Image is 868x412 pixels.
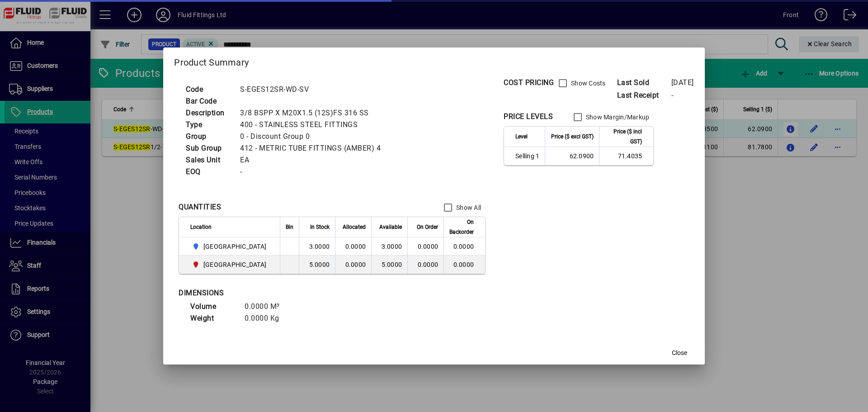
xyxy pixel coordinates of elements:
td: Description [181,107,236,119]
td: Sub Group [181,142,236,154]
td: 0.0000 M³ [240,301,294,313]
td: 0.0000 [443,237,485,256]
td: Bar Code [181,95,236,107]
h2: Product Summary [163,47,704,74]
span: [DATE] [671,78,694,87]
span: Last Sold [617,77,671,88]
td: 0.0000 [335,256,371,274]
td: Volume [186,301,240,313]
span: On Order [417,222,438,232]
label: Show Costs [569,79,606,88]
td: Sales Unit [181,154,236,166]
td: 3/8 BSPP X M20X1.5 (12S)FS 316 SS [236,107,392,119]
td: 0 - Discount Group 0 [236,131,392,142]
label: Show All [454,203,481,212]
td: Group [181,131,236,142]
span: In Stock [310,222,330,232]
td: Weight [186,313,240,324]
td: 3.0000 [299,237,335,256]
td: 71.4035 [599,147,653,165]
span: Bin [286,222,293,232]
span: Price ($ excl GST) [551,132,594,142]
span: Last Receipt [617,90,671,101]
span: - [671,91,674,99]
div: DIMENSIONS [179,288,405,298]
span: Price ($ incl GST) [605,127,642,147]
span: 0.0000 [418,243,439,250]
td: 400 - STAINLESS STEEL FITTINGS [236,119,392,131]
button: Close [665,345,694,361]
span: [GEOGRAPHIC_DATA] [203,260,266,269]
td: EOQ [181,166,236,178]
td: EA [236,154,392,166]
span: Location [190,222,212,232]
span: AUCKLAND [190,241,270,252]
td: 0.0000 [335,237,371,256]
span: [GEOGRAPHIC_DATA] [203,242,266,251]
td: 5.0000 [299,256,335,274]
td: Code [181,84,236,95]
div: QUANTITIES [179,202,221,213]
span: Allocated [343,222,366,232]
td: 0.0000 Kg [240,313,294,324]
span: Level [515,132,528,142]
td: 0.0000 [443,256,485,274]
label: Show Margin/Markup [584,113,650,122]
span: Close [672,348,687,358]
span: CHRISTCHURCH [190,259,270,270]
span: 0.0000 [418,261,439,268]
span: Available [379,222,402,232]
td: Type [181,119,236,131]
span: On Backorder [449,217,474,237]
span: Selling 1 [515,152,539,161]
td: 3.0000 [371,237,407,256]
td: 412 - METRIC TUBE FITTINGS (AMBER) 4 [236,142,392,154]
td: - [236,166,392,178]
td: S-EGES12SR-WD-SV [236,84,392,95]
td: 5.0000 [371,256,407,274]
div: PRICE LEVELS [504,111,553,122]
div: COST PRICING [504,77,554,88]
td: 62.0900 [545,147,599,165]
